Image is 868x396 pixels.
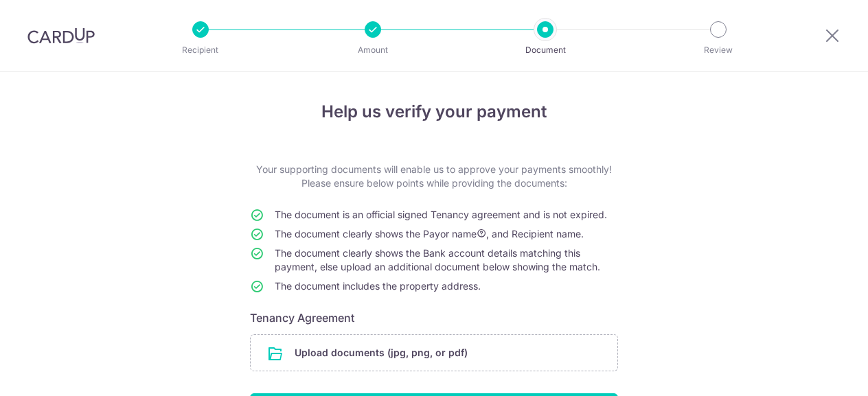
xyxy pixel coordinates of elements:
p: Recipient [150,43,251,57]
p: Amount [322,43,424,57]
div: Upload documents (jpg, png, or pdf) [250,334,618,371]
h4: Help us verify your payment [250,100,618,124]
p: Document [494,43,596,57]
span: The document is an official signed Tenancy agreement and is not expired. [275,209,607,220]
span: The document clearly shows the Payor name , and Recipient name. [275,228,584,240]
h6: Tenancy Agreement [250,310,618,326]
img: CardUp [27,27,95,44]
p: Your supporting documents will enable us to approve your payments smoothly! Please ensure below p... [250,163,618,190]
span: The document clearly shows the Bank account details matching this payment, else upload an additio... [275,247,600,272]
p: Review [667,43,769,57]
span: The document includes the property address. [275,280,481,292]
iframe: Opens a widget where you can find more information [780,355,854,389]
